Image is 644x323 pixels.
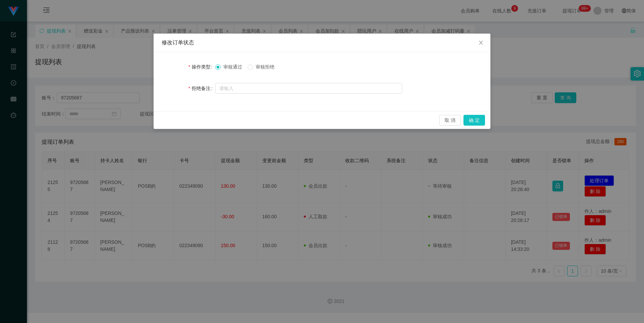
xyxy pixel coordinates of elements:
span: 审核拒绝 [253,64,277,70]
label: 操作类型： [188,64,215,70]
label: 拒绝备注： [188,86,215,91]
button: 确 定 [463,115,485,126]
span: 审核通过 [221,64,245,70]
button: 关闭 [472,34,490,52]
input: 请输入 [215,83,402,94]
button: 取 消 [439,115,461,126]
div: 修改订单状态 [162,39,482,46]
i: 图标： 关闭 [478,40,484,45]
